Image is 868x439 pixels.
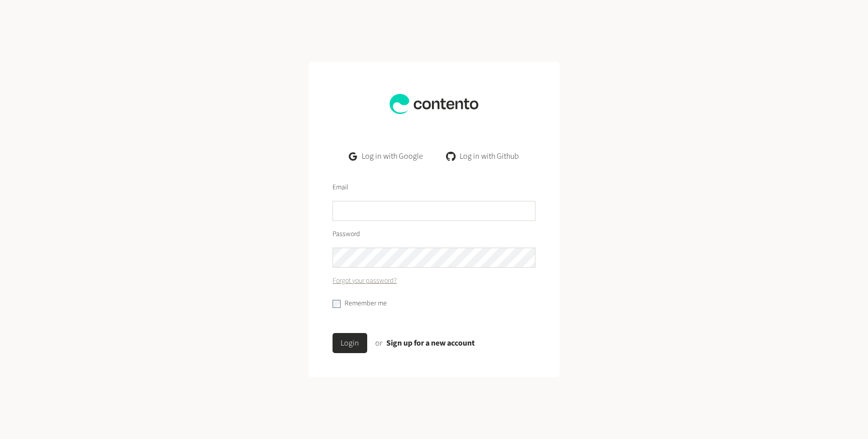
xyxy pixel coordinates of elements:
[345,298,387,309] label: Remember me
[341,146,431,166] a: Log in with Google
[333,276,397,286] a: Forgot your password?
[375,338,382,349] span: or
[386,338,475,349] a: Sign up for a new account
[333,229,360,240] label: Password
[439,146,527,166] a: Log in with Github
[333,182,348,193] label: Email
[333,333,367,353] button: Login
